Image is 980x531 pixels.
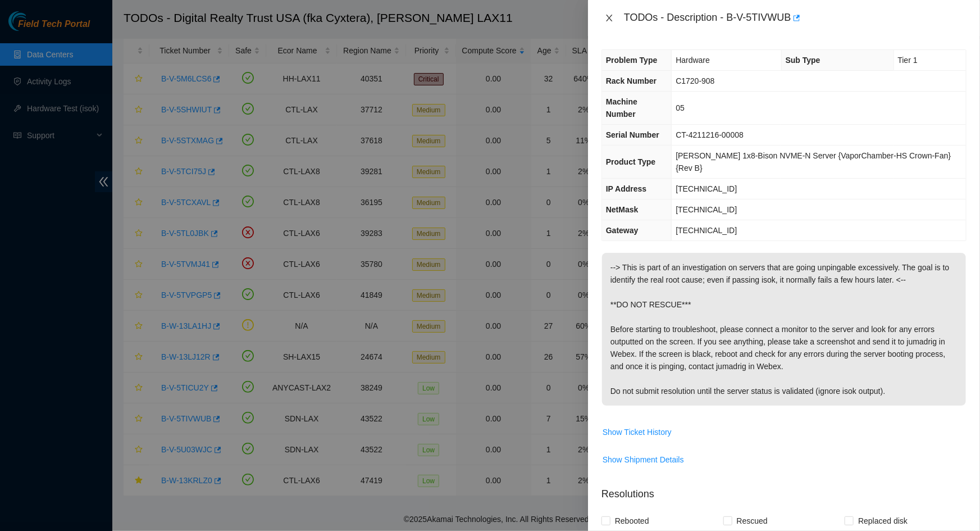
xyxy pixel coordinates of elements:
[676,151,951,173] span: [PERSON_NAME] 1x8-Bison NVME-N Server {VaporChamber-HS Crown-Fan}{Rev B}
[676,205,737,214] span: [TECHNICAL_ID]
[732,512,772,530] span: Rescued
[602,253,966,406] p: --> This is part of an investigation on servers that are going unpingable excessively. The goal i...
[606,184,646,193] span: IP Address
[606,226,639,235] span: Gateway
[606,130,659,139] span: Serial Number
[603,453,684,466] span: Show Shipment Details
[601,13,617,24] button: Close
[676,130,744,139] span: CT-4211216-00008
[606,205,639,214] span: NetMask
[898,56,918,65] span: Tier 1
[676,76,714,85] span: C1720-908
[606,97,637,119] span: Machine Number
[602,451,685,469] button: Show Shipment Details
[676,184,737,193] span: [TECHNICAL_ID]
[676,103,685,112] span: 05
[786,56,821,65] span: Sub Type
[606,76,657,85] span: Rack Number
[603,426,672,438] span: Show Ticket History
[606,56,658,65] span: Problem Type
[854,512,912,530] span: Replaced disk
[602,423,672,441] button: Show Ticket History
[601,478,967,502] p: Resolutions
[605,13,614,22] span: close
[610,512,654,530] span: Rebooted
[676,56,710,65] span: Hardware
[606,157,655,166] span: Product Type
[676,226,737,235] span: [TECHNICAL_ID]
[624,9,967,27] div: TODOs - Description - B-V-5TIVWUB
